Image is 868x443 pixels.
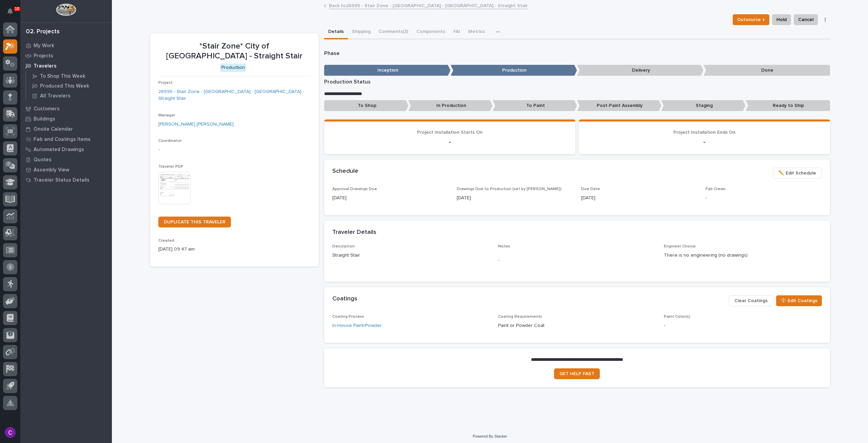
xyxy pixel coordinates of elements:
p: Assembly View [34,167,69,173]
button: Hold [772,14,791,25]
span: Drawings Due to Production (set by [PERSON_NAME]) [457,187,561,191]
a: All Travelers [26,91,112,100]
span: Fab Crews [706,187,726,191]
a: In-House Paint/Powder [332,322,382,329]
button: Components [412,25,449,39]
a: DUPLICATE THIS TRAVELER [158,217,231,227]
p: To Shop [324,100,409,111]
a: Traveler Status Details [20,175,112,185]
button: Cancel [794,14,818,25]
p: Automated Drawings [34,147,84,153]
button: ✏️ Edit Schedule [773,168,822,179]
p: Phase [324,50,830,57]
span: Notes [498,244,510,248]
a: To Shop This Week [26,71,112,81]
span: Hold [776,16,787,24]
button: 🎨 Edit Coatings [776,295,822,306]
p: [DATE] [457,195,573,202]
p: Done [704,65,830,76]
p: [DATE] 09:47 am [158,246,311,253]
a: 26595 - Stair Zone - [GEOGRAPHIC_DATA] - [GEOGRAPHIC_DATA] - Straight Stair [158,88,311,103]
a: Powered By Stacker [473,434,507,438]
span: Paint Color(s) [664,315,690,319]
p: - [706,195,822,202]
p: Delivery [577,65,704,76]
h2: Schedule [332,168,358,175]
span: Coordinator [158,139,182,143]
p: Customers [34,106,60,112]
a: Fab and Coatings Items [20,134,112,144]
span: Project Installation Starts On [417,130,482,135]
p: - [158,146,311,153]
p: Post-Paint Assembly [577,100,662,111]
p: To Shop This Week [40,73,85,79]
span: 🎨 Edit Coatings [781,297,817,305]
button: users-avatar [3,425,17,440]
p: Production [451,65,577,76]
p: Ready to Ship [746,100,830,111]
button: Comments (3) [375,25,412,39]
span: Coating Requirements [498,315,542,319]
a: Customers [20,104,112,114]
a: Back to26595 - Stair Zone - [GEOGRAPHIC_DATA] - [GEOGRAPHIC_DATA] - Straight Stair [329,1,528,9]
p: Fab and Coatings Items [34,136,91,143]
span: ✏️ Edit Schedule [778,169,816,177]
span: Cancel [798,16,813,24]
span: Outsource ↑ [737,16,765,24]
p: Onsite Calendar [34,126,73,132]
a: Produced This Week [26,81,112,91]
p: Production Status [324,79,830,85]
a: My Work [20,40,112,51]
p: - [332,138,567,146]
span: Project [158,81,173,85]
p: Quotes [34,157,52,163]
p: - [664,322,822,329]
a: Projects [20,51,112,61]
span: Coating Process [332,315,364,319]
button: FAI [449,25,464,39]
span: Description [332,244,355,248]
span: DUPLICATE THIS TRAVELER [164,220,225,224]
p: - [587,138,822,146]
a: Automated Drawings [20,144,112,154]
p: Projects [34,53,53,59]
img: Workspace Logo [56,3,76,16]
p: Straight Stair [332,252,490,259]
div: Production [220,63,246,72]
button: Notifications [3,4,17,18]
a: GET HELP FAST [554,368,600,379]
p: All Travelers [40,93,71,99]
div: Notifications10 [8,8,17,19]
a: [PERSON_NAME] [PERSON_NAME] [158,121,234,128]
span: GET HELP FAST [559,371,594,376]
p: My Work [34,43,54,49]
span: Created [158,239,174,243]
p: Staging [661,100,746,111]
button: Clear Coatings [729,295,773,306]
p: There is no engineering (no drawings) [664,252,822,259]
p: *Stair Zone* City of [GEOGRAPHIC_DATA] - Straight Stair [158,41,311,61]
p: Paint or Powder Coat [498,322,656,329]
p: [DATE] [332,195,449,202]
a: Buildings [20,114,112,124]
button: Shipping [348,25,375,39]
a: Assembly View [20,165,112,175]
p: Buildings [34,116,55,122]
span: Engineer Choice [664,244,696,248]
a: Travelers [20,61,112,71]
span: Traveler PDF [158,165,183,169]
p: Inception [324,65,451,76]
a: Quotes [20,154,112,165]
a: Onsite Calendar [20,124,112,134]
span: Due Date [581,187,600,191]
p: Traveler Status Details [34,177,90,183]
button: Metrics [464,25,489,39]
button: Outsource ↑ [733,14,769,25]
p: 10 [15,6,19,11]
p: Travelers [34,63,57,69]
p: To Paint [493,100,577,111]
p: - [498,257,656,264]
span: Approval Drawings Due [332,187,377,191]
p: Produced This Week [40,83,89,89]
h2: Traveler Details [332,229,376,236]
